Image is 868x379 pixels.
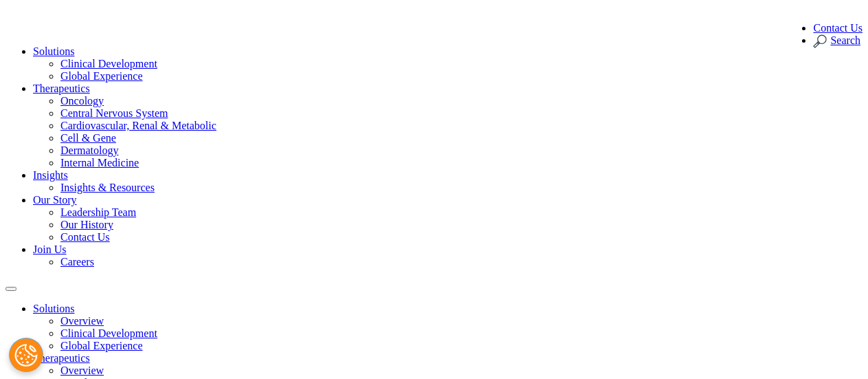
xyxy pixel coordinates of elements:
[60,132,116,144] a: Cell & Gene
[813,34,860,46] a: Search
[60,182,155,193] a: Insights & Resources
[60,340,143,351] a: Global Experience
[60,206,136,218] a: Leadership Team
[60,327,157,339] a: Clinical Development
[60,70,143,82] a: Global Experience
[60,120,216,131] a: Cardiovascular, Renal & Metabolic
[60,219,113,230] a: Our History
[33,194,77,206] a: Our Story
[60,144,118,156] a: Dermatology
[60,95,104,107] a: Oncology
[60,58,157,69] a: Clinical Development
[813,22,863,34] a: Contact Us
[813,34,827,48] img: search.svg
[33,169,68,181] a: Insights
[33,352,90,364] a: Therapeutics
[60,256,94,268] a: Careers
[60,107,168,119] a: Central Nervous System
[9,338,43,372] button: Cookies Settings
[60,315,104,327] a: Overview
[33,83,90,94] a: Therapeutics
[60,365,104,376] a: Overview
[33,243,66,255] a: Join Us
[33,303,74,314] a: Solutions
[33,45,74,57] a: Solutions
[60,157,139,169] a: Internal Medicine
[60,231,110,243] a: Contact Us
